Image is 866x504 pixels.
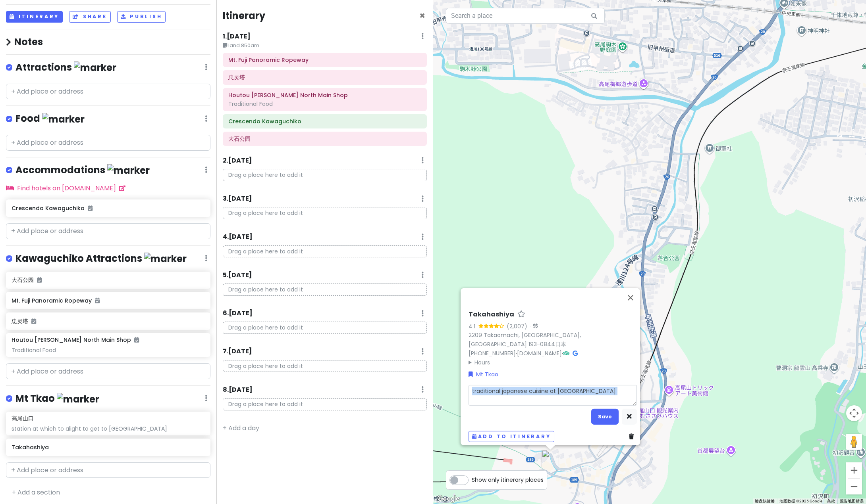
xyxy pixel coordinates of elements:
button: Add to itinerary [469,431,554,442]
button: Share [69,11,110,23]
div: · [527,322,538,330]
h4: Accommodations [15,164,150,177]
div: Takahashiya [542,450,559,467]
p: Drag a place here to add it [223,322,426,334]
i: Added to itinerary [134,337,139,343]
a: 条款 [827,499,835,503]
a: 2209 Takaomachi, [GEOGRAPHIC_DATA], [GEOGRAPHIC_DATA] 193-0844日本 [469,331,581,348]
h6: 大石公园 [12,276,204,284]
button: Close [419,11,425,21]
div: · · [469,310,637,366]
button: 缩小 [846,479,862,494]
img: marker [57,393,99,405]
h4: Notes [6,36,210,48]
a: Mt Tkao [469,370,498,378]
h6: Mt. Fuji Panoramic Ropeway [12,297,204,304]
h4: Kawaguchiko Attractions [15,252,187,265]
p: Drag a place here to add it [223,360,426,372]
h6: 3 . [DATE] [223,195,252,203]
input: + Add place or address [6,135,210,151]
i: Tripadvisor [563,350,569,356]
h6: 8 . [DATE] [223,386,253,394]
div: Traditional Food [228,100,421,107]
a: [PHONE_NUMBER] [469,349,516,357]
a: Find hotels on [DOMAIN_NAME] [6,184,125,193]
h6: 2 . [DATE] [223,157,252,165]
button: Publish [117,11,166,23]
h6: 4 . [DATE] [223,233,253,241]
small: land 850am [223,42,426,50]
div: station at which to alight to get to [GEOGRAPHIC_DATA] [12,425,204,432]
button: 键盘快捷键 [755,498,775,504]
h6: 大石公园 [228,135,421,142]
input: + Add place or address [6,223,210,239]
img: marker [42,113,85,125]
h6: 1 . [DATE] [223,33,251,41]
textarea: traditional japanese cuisine at [GEOGRAPHIC_DATA] [469,385,637,406]
h6: Takahashiya [12,444,204,451]
h6: Houtou Fudou Kawaguchiko North Main Shop [228,92,421,99]
button: 放大 [846,462,862,478]
a: Delete place [629,432,637,441]
input: + Add place or address [6,363,210,379]
i: Added to itinerary [88,205,93,211]
input: + Add place or address [6,84,210,100]
img: marker [144,253,187,265]
img: marker [74,61,116,74]
h6: 忠灵塔 [228,74,421,81]
span: Show only itinerary places [472,475,544,484]
h6: 5 . [DATE] [223,271,252,280]
i: Google Maps [573,350,578,356]
a: 报告地图错误 [840,499,864,503]
button: 将街景小人拖到地图上以打开街景 [846,434,862,450]
summary: Hours [469,358,637,366]
p: Drag a place here to add it [223,398,426,410]
p: Drag a place here to add it [223,245,426,258]
h6: Mt. Fuji Panoramic Ropeway [228,56,421,63]
i: Added to itinerary [31,318,36,324]
h6: 6 . [DATE] [223,309,253,318]
span: Close itinerary [419,9,425,22]
div: Traditional Food [12,347,204,354]
a: 在 Google 地图中打开此区域（会打开一个新窗口） [435,494,461,504]
h4: Itinerary [223,10,265,22]
i: Added to itinerary [95,298,100,303]
input: + Add place or address [6,462,210,478]
h6: 高尾山口 [12,415,34,422]
button: 关闭 [621,288,640,307]
h4: Attractions [15,61,116,74]
a: + Add a day [223,424,259,433]
p: Drag a place here to add it [223,169,426,181]
div: 4.1 [469,322,478,330]
p: Drag a place here to add it [223,284,426,296]
h6: 忠灵塔 [12,318,204,325]
h4: Food [15,112,85,125]
span: 地图数据 ©2025 Google [779,499,822,503]
h6: Crescendo Kawaguchiko [12,205,204,212]
div: (2,007) [507,322,527,330]
button: 地图镜头控件 [846,405,862,421]
a: [DOMAIN_NAME] [517,349,562,357]
button: Itinerary [6,11,63,23]
h4: Mt Tkao [15,392,99,405]
p: Drag a place here to add it [223,207,426,219]
button: Save [591,409,619,424]
i: Added to itinerary [37,277,42,283]
h6: 7 . [DATE] [223,347,252,356]
a: + Add a section [12,488,60,497]
img: Google [435,494,461,504]
a: Star place [517,310,525,318]
h6: Takahashiya [469,310,514,318]
input: Search a place [446,8,605,24]
h6: Crescendo Kawaguchiko [228,118,421,125]
img: marker [107,164,150,176]
h6: Houtou [PERSON_NAME] North Main Shop [12,336,139,343]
